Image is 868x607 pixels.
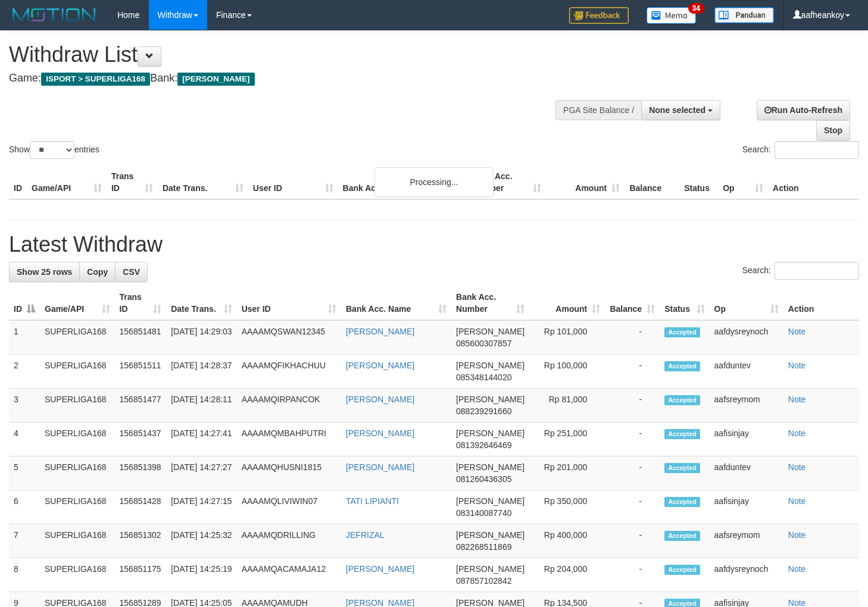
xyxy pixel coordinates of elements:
[710,320,783,355] td: aafdysreynoch
[9,320,40,355] td: 1
[569,7,629,24] img: Feedback.jpg
[341,286,451,320] th: Bank Acc. Name: activate to sort column ascending
[742,262,859,280] label: Search:
[605,558,660,592] td: -
[9,389,40,423] td: 3
[9,165,27,199] th: ID
[40,320,115,355] td: SUPERLIGA168
[605,286,660,320] th: Balance: activate to sort column ascending
[115,355,167,389] td: 156851511
[115,262,148,282] a: CSV
[9,286,40,320] th: ID: activate to sort column descending
[664,395,700,405] span: Accepted
[166,423,236,456] td: [DATE] 14:27:41
[456,508,511,518] span: Copy 083140087740 to clipboard
[115,490,167,524] td: 156851428
[788,496,806,506] a: Note
[115,524,167,558] td: 156851302
[710,423,783,456] td: aafisinjay
[456,564,524,574] span: [PERSON_NAME]
[664,327,700,337] span: Accepted
[166,456,236,490] td: [DATE] 14:27:27
[123,267,140,277] span: CSV
[237,389,341,423] td: AAAAMQIRPANCOK
[710,286,783,320] th: Op: activate to sort column ascending
[605,524,660,558] td: -
[605,389,660,423] td: -
[456,440,511,450] span: Copy 081392646469 to clipboard
[166,355,236,389] td: [DATE] 14:28:37
[529,355,605,389] td: Rp 100,000
[529,286,605,320] th: Amount: activate to sort column ascending
[9,141,99,159] label: Show entries
[788,361,806,370] a: Note
[346,564,414,574] a: [PERSON_NAME]
[115,456,167,490] td: 156851398
[166,558,236,592] td: [DATE] 14:25:19
[346,327,414,336] a: [PERSON_NAME]
[714,7,774,23] img: panduan.png
[177,73,254,86] span: [PERSON_NAME]
[546,165,625,199] th: Amount
[768,165,859,199] th: Action
[456,361,524,370] span: [PERSON_NAME]
[115,558,167,592] td: 156851175
[9,262,80,282] a: Show 25 rows
[9,456,40,490] td: 5
[346,496,399,506] a: TATI LIPIANTI
[237,423,341,456] td: AAAAMQMBAHPUTRI
[237,456,341,490] td: AAAAMQHUSNI1815
[710,524,783,558] td: aafsreymom
[555,100,641,120] div: PGA Site Balance /
[605,355,660,389] td: -
[40,558,115,592] td: SUPERLIGA168
[605,423,660,456] td: -
[456,339,511,348] span: Copy 085600307857 to clipboard
[451,286,529,320] th: Bank Acc. Number: activate to sort column ascending
[17,267,72,277] span: Show 25 rows
[41,73,150,86] span: ISPORT > SUPERLIGA168
[775,141,859,159] input: Search:
[237,524,341,558] td: AAAAMQDRILLING
[605,490,660,524] td: -
[87,267,108,277] span: Copy
[456,496,524,506] span: [PERSON_NAME]
[166,389,236,423] td: [DATE] 14:28:11
[107,165,158,199] th: Trans ID
[346,428,414,438] a: [PERSON_NAME]
[664,429,700,439] span: Accepted
[788,530,806,540] a: Note
[9,558,40,592] td: 8
[40,456,115,490] td: SUPERLIGA168
[237,558,341,592] td: AAAAMQACAMAJA12
[9,355,40,389] td: 2
[456,406,511,416] span: Copy 088239291660 to clipboard
[166,320,236,355] td: [DATE] 14:29:03
[788,395,806,404] a: Note
[40,490,115,524] td: SUPERLIGA168
[664,531,700,541] span: Accepted
[456,395,524,404] span: [PERSON_NAME]
[346,361,414,370] a: [PERSON_NAME]
[166,524,236,558] td: [DATE] 14:25:32
[660,286,709,320] th: Status: activate to sort column ascending
[166,286,236,320] th: Date Trans.: activate to sort column ascending
[605,456,660,490] td: -
[529,524,605,558] td: Rp 400,000
[788,327,806,336] a: Note
[456,428,524,438] span: [PERSON_NAME]
[374,167,494,197] div: Processing...
[529,456,605,490] td: Rp 201,000
[757,100,850,120] a: Run Auto-Refresh
[237,355,341,389] td: AAAAMQFIKHACHUU
[248,165,338,199] th: User ID
[27,165,107,199] th: Game/API
[346,462,414,472] a: [PERSON_NAME]
[775,262,859,280] input: Search:
[647,7,697,24] img: Button%20Memo.svg
[467,165,546,199] th: Bank Acc. Number
[688,3,704,14] span: 34
[79,262,115,282] a: Copy
[40,355,115,389] td: SUPERLIGA168
[641,100,720,120] button: None selected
